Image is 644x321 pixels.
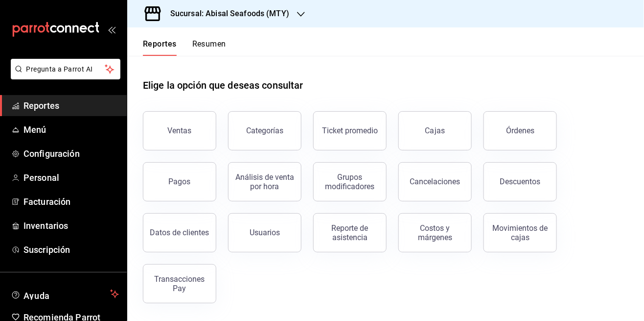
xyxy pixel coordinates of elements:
[23,195,119,208] span: Facturación
[23,99,119,112] span: Reportes
[23,123,119,136] span: Menú
[192,39,226,56] button: Resumen
[398,162,472,201] button: Cancelaciones
[234,173,295,191] div: Análisis de venta por hora
[23,288,106,300] span: Ayuda
[162,8,289,20] h3: Sucursal: Abisal Seafoods (MTY)
[143,78,303,93] h1: Elige la opción que deseas consultar
[398,111,472,150] a: Cajas
[322,126,378,135] div: Ticket promedio
[313,111,387,150] button: Ticket promedio
[26,64,105,74] span: Pregunta a Parrot AI
[483,111,557,150] button: Órdenes
[425,125,445,137] div: Cajas
[228,111,301,150] button: Categorías
[320,173,380,191] div: Grupos modificadores
[398,213,472,252] button: Costos y márgenes
[500,177,541,186] div: Descuentos
[108,25,115,33] button: open_drawer_menu
[23,171,119,184] span: Personal
[246,126,283,135] div: Categorías
[168,126,192,135] div: Ventas
[250,228,280,237] div: Usuarios
[7,71,120,81] a: Pregunta a Parrot AI
[149,274,210,293] div: Transacciones Pay
[228,213,301,252] button: Usuarios
[143,111,216,150] button: Ventas
[483,213,557,252] button: Movimientos de cajas
[143,213,216,252] button: Datos de clientes
[228,162,301,201] button: Análisis de venta por hora
[506,126,534,135] div: Órdenes
[143,39,226,56] div: navigation tabs
[143,39,177,56] button: Reportes
[313,213,387,252] button: Reporte de asistencia
[23,147,119,160] span: Configuración
[11,59,120,79] button: Pregunta a Parrot AI
[410,177,460,186] div: Cancelaciones
[490,223,551,242] div: Movimientos de cajas
[313,162,387,201] button: Grupos modificadores
[483,162,557,201] button: Descuentos
[405,223,465,242] div: Costos y márgenes
[169,177,191,186] div: Pagos
[23,219,119,232] span: Inventarios
[143,162,216,201] button: Pagos
[23,243,119,256] span: Suscripción
[320,223,380,242] div: Reporte de asistencia
[143,264,216,303] button: Transacciones Pay
[150,228,209,237] div: Datos de clientes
